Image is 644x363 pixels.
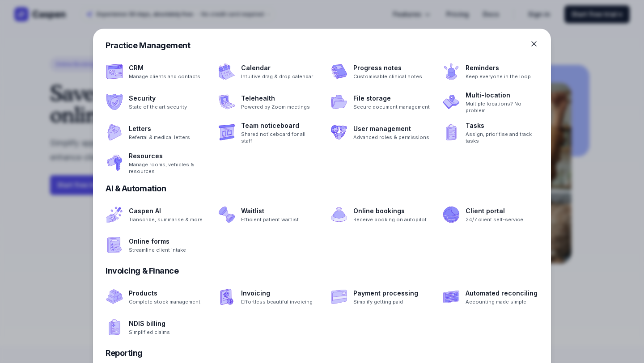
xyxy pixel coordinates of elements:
a: Calendar [241,63,313,73]
a: Waitlist [241,206,299,216]
a: Online forms [129,236,186,247]
a: Tasks [466,120,542,131]
a: Products [129,288,200,299]
a: File storage [353,93,430,104]
a: Team noticeboard [241,120,318,131]
a: Payment processing [353,288,418,299]
div: Invoicing & Finance [106,265,538,277]
a: Letters [129,123,190,134]
div: AI & Automation [106,182,538,195]
a: Online bookings [353,206,427,216]
div: Reporting [106,347,538,359]
a: Client portal [466,206,523,216]
a: Multi-location [466,90,542,101]
a: Invoicing [241,288,313,299]
a: CRM [129,63,200,73]
a: Resources [129,151,205,161]
a: Reminders [466,63,531,73]
div: Practice Management [106,39,538,52]
a: Caspen AI [129,206,203,216]
a: Telehealth [241,93,310,104]
a: User management [353,123,429,134]
a: Progress notes [353,63,422,73]
a: Automated reconciling [466,288,538,299]
a: Security [129,93,187,104]
a: NDIS billing [129,318,170,329]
